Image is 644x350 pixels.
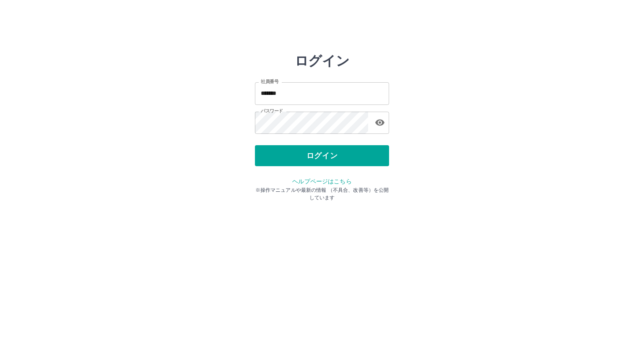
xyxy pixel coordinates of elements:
a: ヘルプページはこちら [292,178,351,185]
label: パスワード [261,108,283,114]
h2: ログイン [295,53,350,69]
button: ログイン [255,145,389,166]
p: ※操作マニュアルや最新の情報 （不具合、改善等）を公開しています [255,186,389,201]
label: 社員番号 [261,78,278,85]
